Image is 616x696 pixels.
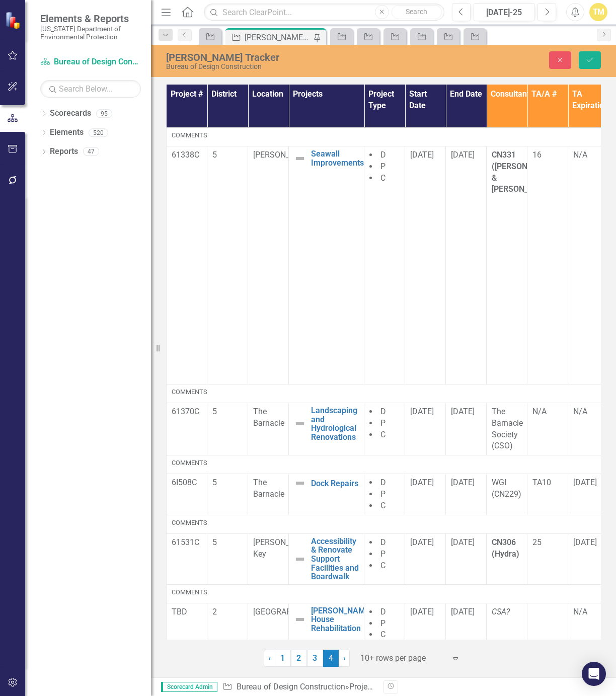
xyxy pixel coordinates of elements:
p: The Barnacle Society (CSO) [492,406,522,452]
a: 2 [291,650,307,667]
p: WGI (CN229) [492,477,522,500]
small: [US_STATE] Department of Environmental Protection [40,25,141,41]
span: P [380,618,386,628]
span: P [380,489,386,499]
div: Open Intercom Messenger [582,662,606,686]
a: Elements [50,127,84,138]
img: ClearPoint Strategy [5,12,23,29]
a: Dock Repairs [311,479,359,488]
span: 2 [212,607,217,616]
span: D [380,150,386,160]
div: [DATE]-25 [477,7,531,19]
span: 5 [212,537,217,547]
button: Search [392,5,442,19]
div: [PERSON_NAME] Tracker [245,31,311,44]
span: D [380,607,386,616]
span: The Barnacle [253,478,284,499]
span: [DATE] [573,478,597,487]
img: Not Defined [294,613,306,626]
p: TA10 [532,477,563,489]
span: [DATE] [573,537,597,547]
span: [DATE] [451,478,475,487]
span: Search [406,8,427,16]
div: Bureau of Design Construction [166,63,402,70]
span: ‹ [268,653,271,663]
span: P [380,162,386,171]
a: [PERSON_NAME] House Rehabilitation [311,606,372,633]
span: D [380,407,386,416]
span: [PERSON_NAME] [253,150,314,160]
button: TM [589,3,607,21]
span: [DATE] [410,407,434,416]
a: Landscaping and Hydrological Renovations [311,406,359,441]
span: 5 [212,407,217,416]
img: Not Defined [294,418,306,430]
span: D [380,537,386,547]
button: [DATE]-25 [474,3,535,21]
span: The Barnacle [253,407,284,428]
p: 6I508C [172,477,202,489]
span: [DATE] [451,407,475,416]
span: Scorecard Admin [161,682,217,692]
p: 61531C [172,537,202,549]
div: 520 [89,128,108,137]
p: TBD [172,606,202,618]
span: › [343,653,346,663]
span: P [380,418,386,428]
a: Reports [50,146,78,158]
p: 61338C [172,149,202,161]
strong: CN306 (Hydra) [492,537,519,559]
span: C [380,501,386,510]
span: [DATE] [410,607,434,616]
span: [DATE] [410,150,434,160]
a: Bureau of Design Construction [237,682,345,691]
span: [GEOGRAPHIC_DATA] [253,607,329,616]
div: [PERSON_NAME] Tracker [166,52,402,63]
span: [DATE] [451,150,475,160]
strong: CN331 ([PERSON_NAME] & [PERSON_NAME]) [492,150,556,194]
span: D [380,478,386,487]
span: P [380,549,386,559]
img: Not Defined [294,477,306,489]
div: N/A [573,606,603,618]
p: N/A [532,406,563,418]
span: C [380,630,386,639]
span: C [380,430,386,439]
div: N/A [573,149,603,161]
span: [DATE] [451,607,475,616]
span: [DATE] [410,537,434,547]
span: C [380,173,386,183]
em: CSA? [492,607,510,616]
span: [DATE] [451,537,475,547]
span: 5 [212,150,217,160]
span: 4 [323,650,339,667]
p: 25 [532,537,563,549]
span: [PERSON_NAME] Key [253,537,314,559]
a: 1 [275,650,291,667]
span: [DATE] [410,478,434,487]
input: Search ClearPoint... [204,4,444,21]
div: N/A [573,406,603,418]
div: 47 [83,147,99,156]
a: Projects [349,682,378,691]
a: Accessibility & Renovate Support Facilities and Boardwalk [311,537,359,581]
span: C [380,561,386,570]
div: » » [222,681,376,693]
span: 5 [212,478,217,487]
a: Bureau of Design Construction [40,56,141,68]
a: 3 [307,650,323,667]
input: Search Below... [40,80,141,98]
a: Scorecards [50,108,91,119]
p: 16 [532,149,563,161]
a: Seawall Improvements [311,149,364,167]
img: Not Defined [294,553,306,565]
p: 61370C [172,406,202,418]
img: Not Defined [294,152,306,165]
span: Elements & Reports [40,13,141,25]
div: 95 [96,109,112,118]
